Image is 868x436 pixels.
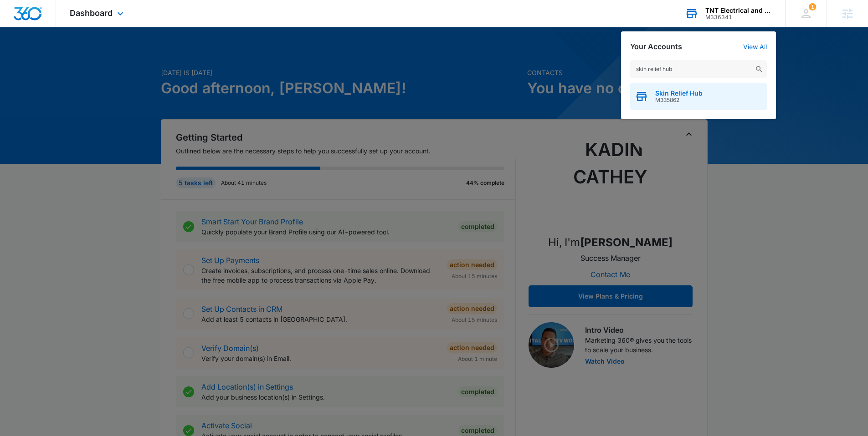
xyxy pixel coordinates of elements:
span: Skin Relief Hub [655,90,703,97]
input: Search Accounts [630,60,767,78]
button: Skin Relief HubM335862 [630,83,767,110]
div: account id [705,14,772,20]
span: 1 [809,3,816,10]
div: notifications count [809,3,816,10]
a: View All [743,43,767,51]
h2: Your Accounts [630,42,682,51]
div: account name [705,7,772,14]
span: M335862 [655,97,703,103]
span: Dashboard [70,8,113,18]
